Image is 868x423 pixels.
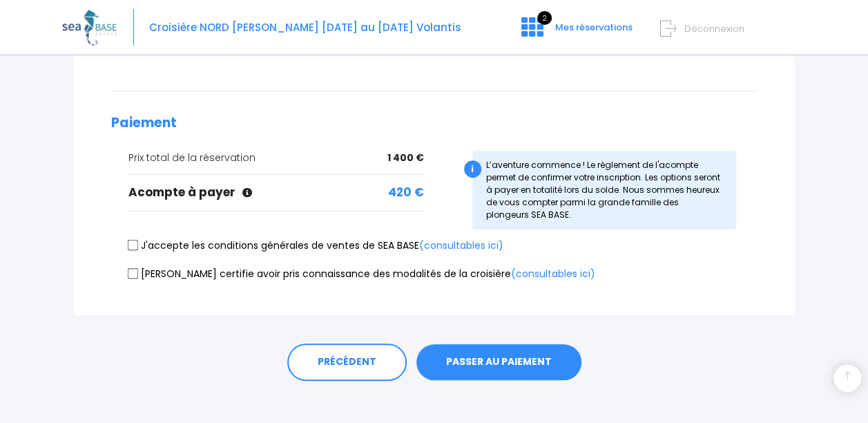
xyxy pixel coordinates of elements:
[684,22,744,35] span: Déconnexion
[511,267,595,281] a: (consultables ici)
[128,151,424,165] div: Prix total de la réservation
[510,26,641,39] a: 2 Mes réservations
[419,238,503,252] a: (consultables ici)
[149,20,461,35] span: Croisière NORD [PERSON_NAME] [DATE] au [DATE] Volantis
[537,11,552,25] span: 2
[416,344,581,380] button: PASSER AU PAIEMENT
[111,115,757,131] h2: Paiement
[128,267,595,281] label: [PERSON_NAME] certifie avoir pris connaissance des modalités de la croisière
[388,184,424,202] span: 420 €
[128,238,503,253] label: J'accepte les conditions générales de ventes de SEA BASE
[464,160,481,178] div: i
[472,151,737,229] div: L’aventure commence ! Le règlement de l'acompte permet de confirmer votre inscription. Les option...
[555,21,633,34] span: Mes réservations
[387,151,424,165] span: 1 400 €
[287,344,407,381] a: PRÉCÉDENT
[128,267,139,279] input: [PERSON_NAME] certifie avoir pris connaissance des modalités de la croisière(consultables ici)
[128,240,139,251] input: J'accepte les conditions générales de ventes de SEA BASE(consultables ici)
[128,184,424,202] div: Acompte à payer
